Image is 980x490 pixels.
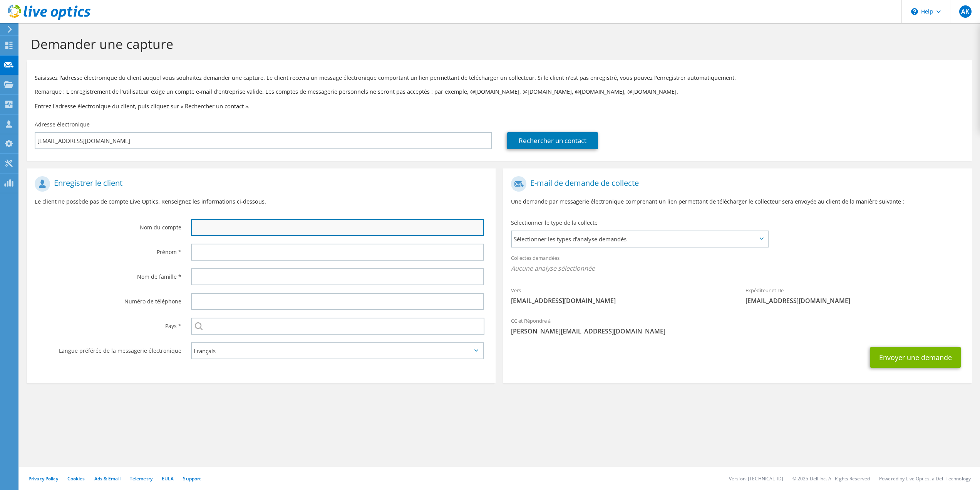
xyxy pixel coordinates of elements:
span: [PERSON_NAME][EMAIL_ADDRESS][DOMAIN_NAME] [511,327,964,335]
label: Numéro de téléphone [35,293,181,305]
a: Privacy Policy [28,475,58,482]
span: Aucune analyse sélectionnée [511,264,964,273]
span: [EMAIL_ADDRESS][DOMAIN_NAME] [511,296,730,305]
label: Adresse électronique [35,121,90,128]
label: Prénom * [35,244,181,256]
label: Pays * [35,318,181,330]
p: Saisissez l'adresse électronique du client auquel vous souhaitez demander une capture. Le client ... [35,74,965,82]
div: Collectes demandées [503,250,972,278]
li: © 2025 Dell Inc. All Rights Reserved [792,475,870,482]
p: Remarque : L'enregistrement de l'utilisateur exige un compte e-mail d'entreprise valide. Les comp... [35,88,965,96]
span: AK [959,5,972,18]
p: Une demande par messagerie électronique comprenant un lien permettant de télécharger le collecteu... [511,197,964,206]
a: Ads & Email [94,475,121,482]
li: Version: [TECHNICAL_ID] [729,475,783,482]
button: Envoyer une demande [870,347,961,368]
li: Powered by Live Optics, a Dell Technology [879,475,971,482]
a: EULA [162,475,174,482]
div: Expéditeur et De [738,282,972,309]
h1: Demander une capture [31,36,965,52]
p: Le client ne possède pas de compte Live Optics. Renseignez les informations ci-dessous. [35,197,488,206]
a: Support [183,475,201,482]
h3: Entrez l'adresse électronique du client, puis cliquez sur « Rechercher un contact ». [35,102,965,110]
span: [EMAIL_ADDRESS][DOMAIN_NAME] [745,296,965,305]
a: Cookies [67,475,85,482]
div: Vers [503,282,738,309]
label: Nom de famille * [35,268,181,281]
h1: Enregistrer le client [35,176,484,192]
label: Nom du compte [35,219,181,231]
label: Sélectionner le type de la collecte [511,219,598,227]
a: Telemetry [130,475,152,482]
a: Rechercher un contact [507,132,598,149]
label: Langue préférée de la messagerie électronique [35,342,181,355]
svg: \n [911,8,918,15]
span: Sélectionner les types d'analyse demandés [512,231,767,247]
div: CC et Répondre à [503,313,972,339]
h1: E-mail de demande de collecte [511,176,960,192]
